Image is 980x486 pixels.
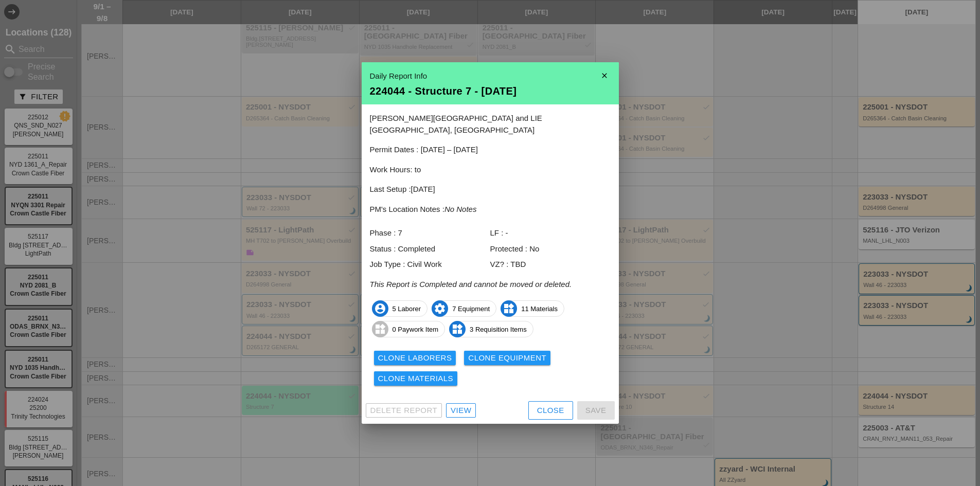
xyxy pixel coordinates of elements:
i: This Report is Completed and cannot be moved or deleted. [370,280,572,289]
i: widgets [449,321,466,337]
div: VZ? : TBD [490,259,611,271]
button: Clone Laborers [374,351,456,365]
p: [PERSON_NAME][GEOGRAPHIC_DATA] and LIE [GEOGRAPHIC_DATA], [GEOGRAPHIC_DATA] [370,113,611,136]
i: No Notes [444,205,477,213]
div: View [451,405,471,417]
div: Phase : 7 [370,227,490,239]
p: Last Setup : [370,184,611,195]
div: Status : Completed [370,243,490,255]
div: Close [537,405,564,417]
span: 7 Equipment [432,300,496,317]
span: 3 Requisition Items [450,321,533,337]
button: Clone Equipment [464,351,550,365]
div: Clone Equipment [468,352,546,364]
p: Permit Dates : [DATE] – [DATE] [370,144,611,156]
button: Clone Materials [374,371,458,386]
div: 224044 - Structure 7 - [DATE] [370,86,611,96]
i: widgets [372,321,388,337]
div: Clone Laborers [378,352,452,364]
p: Work Hours: to [370,164,611,176]
button: Close [528,401,573,420]
div: Job Type : Civil Work [370,259,490,271]
div: Clone Materials [378,373,454,385]
a: View [446,403,476,418]
p: PM's Location Notes : [370,204,611,215]
div: Daily Report Info [370,70,611,82]
span: 0 Paywork Item [372,321,445,337]
span: 11 Materials [501,300,564,317]
i: account_circle [372,300,388,317]
span: [DATE] [411,185,435,193]
i: widgets [501,300,517,317]
span: 5 Laborer [372,300,427,317]
i: settings [432,300,448,317]
div: LF : - [490,227,611,239]
div: Protected : No [490,243,611,255]
i: close [594,65,615,86]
